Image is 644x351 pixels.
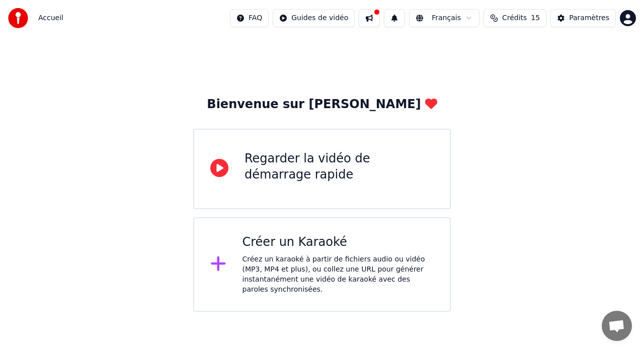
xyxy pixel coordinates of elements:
button: FAQ [230,9,269,27]
div: Paramètres [569,13,609,23]
img: youka [8,8,28,28]
button: Paramètres [550,9,616,27]
span: Accueil [38,13,63,23]
span: 15 [531,13,540,23]
button: Crédits15 [484,9,546,27]
div: Bienvenue sur [PERSON_NAME] [207,97,437,113]
div: Ouvrir le chat [602,311,632,341]
div: Créez un karaoké à partir de fichiers audio ou vidéo (MP3, MP4 et plus), ou collez une URL pour g... [243,254,434,295]
div: Créer un Karaoké [243,234,434,250]
nav: breadcrumb [38,13,63,23]
button: Guides de vidéo [273,9,355,27]
span: Crédits [502,13,527,23]
div: Regarder la vidéo de démarrage rapide [245,151,434,183]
